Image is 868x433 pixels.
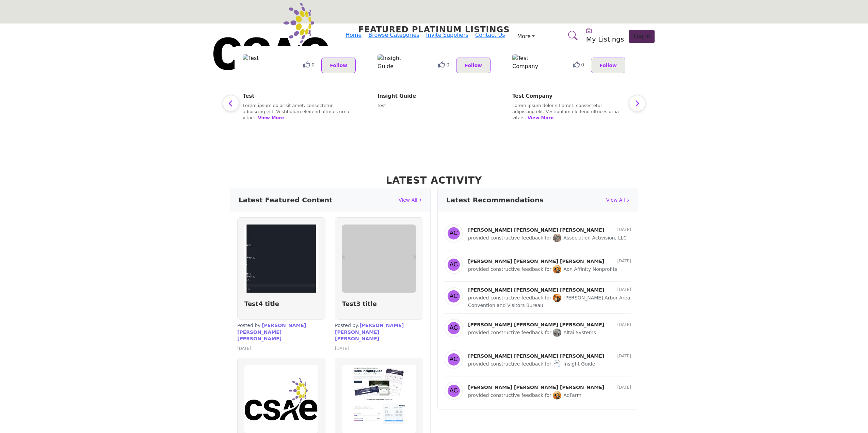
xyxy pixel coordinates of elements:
[468,287,604,293] strong: [PERSON_NAME] [PERSON_NAME] [PERSON_NAME]
[528,115,554,120] a: View More
[446,61,449,68] span: 0
[468,322,604,328] strong: [PERSON_NAME] [PERSON_NAME] [PERSON_NAME]
[335,323,404,341] strong: [PERSON_NAME] [PERSON_NAME] [PERSON_NAME]
[230,24,638,36] h2: Featured Platinum Listings
[377,93,416,99] a: Insight Guide
[617,287,631,293] span: [DATE]
[335,346,349,351] span: [DATE]
[243,103,356,121] p: Lorem ipsum dolor sit amet, consectetur adipiscing elit. Vestibulum eleifend ultrices urna vitae...
[617,259,631,264] span: [DATE]
[468,235,551,241] span: provided constructive feedback for
[553,235,627,241] a: Association Activision, LLC
[553,234,561,242] img: Association Activision, LLC
[244,365,318,433] img: Test2 title
[553,328,561,337] img: Altai Systems
[335,322,423,342] p: Posted by:
[237,323,306,341] strong: [PERSON_NAME] [PERSON_NAME] [PERSON_NAME]
[553,265,561,274] img: Aon Affinity Nonprofits
[468,353,604,359] strong: [PERSON_NAME] [PERSON_NAME] [PERSON_NAME]
[237,346,251,351] span: [DATE]
[213,3,329,70] img: Site Logo
[244,300,279,307] a: Test4 title
[553,391,561,400] img: AdFarm
[342,225,416,293] img: Test3 title
[445,256,463,274] img: José Alfredo Castro Salazar
[468,392,551,398] span: provided constructive feedback for
[606,197,629,204] a: View All
[617,354,631,359] span: [DATE]
[243,93,255,99] a: Test
[468,227,604,233] strong: [PERSON_NAME] [PERSON_NAME] [PERSON_NAME]
[617,385,631,390] span: [DATE]
[445,350,463,369] img: José Alfredo Castro Salazar
[399,197,422,204] a: View All
[445,319,463,337] img: José Alfredo Castro Salazar
[468,384,604,390] strong: [PERSON_NAME] [PERSON_NAME] [PERSON_NAME]
[581,61,584,68] span: 0
[553,330,596,335] a: Altai Systems
[244,225,318,293] img: Test4 title
[342,365,416,433] img: Test title
[553,361,595,367] a: Insight Guide
[617,322,631,328] span: [DATE]
[445,224,463,243] img: José Alfredo Castro Salazar
[468,295,551,300] span: provided constructive feedback for
[377,54,408,71] img: Insight Guide
[445,287,463,306] img: José Alfredo Castro Salazar
[342,300,377,307] a: Test3 title
[239,195,333,205] h3: Latest Featured Content
[468,266,551,272] span: provided constructive feedback for
[591,58,625,73] button: Follow
[512,54,543,71] img: Test Company
[553,360,561,368] img: Insight Guide
[456,58,491,73] button: Follow
[230,173,638,188] h2: Latest Activity
[468,330,551,335] span: provided constructive feedback for
[243,54,259,62] img: Test
[468,361,551,367] span: provided constructive feedback for
[258,115,284,120] a: View More
[599,63,617,68] span: Follow
[321,58,356,73] button: Follow
[465,63,482,68] span: Follow
[512,103,625,121] p: Lorem ipsum dolor sit amet, consectetur adipiscing elit. Vestibulum eleifend ultrices urna vitae...
[553,294,561,302] img: Ann Arbor Area Convention and Visitors Bureau
[311,61,315,68] span: 0
[633,33,650,40] span: Log In
[553,266,617,272] a: Aon Affinity Nonprofits
[512,93,552,99] a: Test Company
[330,63,347,68] span: Follow
[553,392,581,398] a: AdFarm
[237,322,325,342] p: Posted by:
[446,195,544,205] h3: Latest Recommendations
[468,258,604,264] strong: [PERSON_NAME] [PERSON_NAME] [PERSON_NAME]
[377,103,491,109] p: test
[445,382,463,400] img: José Alfredo Castro Salazar
[617,227,631,233] span: [DATE]
[629,30,655,43] button: Log In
